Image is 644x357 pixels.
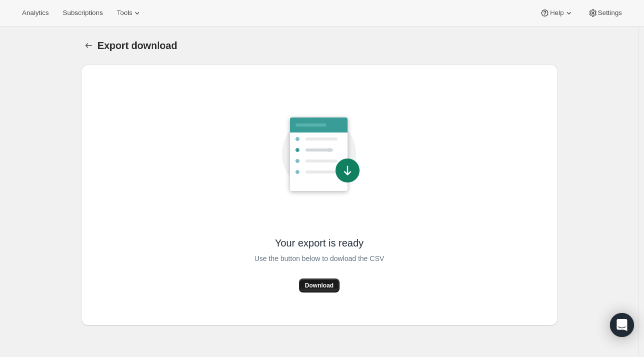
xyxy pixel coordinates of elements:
button: Settings [582,6,628,20]
button: Help [534,6,579,20]
span: Use the button below to dowload the CSV [254,252,384,264]
span: Tools [117,9,132,17]
span: Analytics [22,9,49,17]
span: Download [305,281,334,289]
button: Subscriptions [57,6,109,20]
span: Settings [598,9,622,17]
div: Open Intercom Messenger [610,313,634,337]
button: Export download [82,38,96,52]
span: Subscriptions [63,9,103,17]
button: Download [299,278,340,292]
span: Your export is ready [275,236,364,249]
span: Help [550,9,563,17]
span: Export download [98,40,177,51]
button: Analytics [16,6,55,20]
button: Tools [111,6,148,20]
